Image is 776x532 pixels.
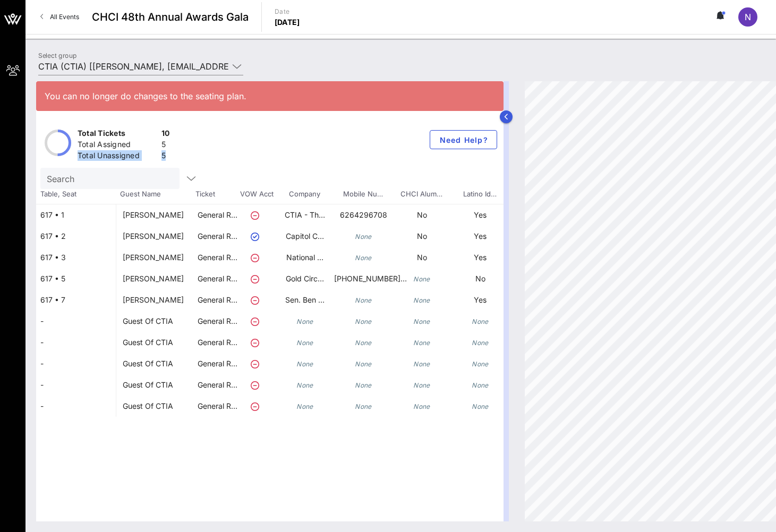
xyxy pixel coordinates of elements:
[195,189,238,200] span: Ticket
[196,247,238,268] p: General R…
[36,353,116,374] div: -
[334,189,392,200] span: Mobile Nu…
[196,332,238,353] p: General R…
[451,289,509,311] p: Yes
[393,204,451,226] p: No
[36,247,116,268] div: 617 • 3
[296,402,313,410] i: None
[275,189,334,200] span: Company
[413,275,430,283] i: None
[276,226,334,247] p: Capitol C…
[413,339,430,347] i: None
[451,204,509,226] p: Yes
[123,332,173,353] div: Guest Of CTIA
[334,204,393,226] p: 6264296708
[36,396,116,417] div: -
[196,353,238,374] p: General R…
[123,353,173,374] div: Guest Of CTIA
[472,360,489,368] i: None
[36,374,116,396] div: -
[78,150,157,164] div: Total Unassigned
[355,402,372,410] i: None
[355,381,372,389] i: None
[355,339,372,347] i: None
[355,254,372,262] i: None
[276,204,334,226] p: CTIA - Th…
[451,226,509,247] p: Yes
[36,332,116,353] div: -
[38,52,76,59] label: Select group
[393,226,451,247] p: No
[413,381,430,389] i: None
[196,289,238,311] p: General R…
[196,311,238,332] p: General R…
[355,233,372,241] i: None
[413,296,430,304] i: None
[92,9,249,25] span: CHCI 48th Annual Awards Gala
[430,130,497,149] button: Need Help?
[78,139,157,152] div: Total Assigned
[45,90,495,102] div: You can no longer do changes to the seating plan.
[392,189,450,200] span: CHCI Alum…
[472,402,489,410] i: None
[123,268,184,298] div: Matthew Eisenberg
[123,311,173,332] div: Guest Of CTIA
[738,7,757,27] div: N
[36,204,116,226] div: 617 • 1
[161,128,170,141] div: 10
[123,204,184,234] div: Chloe Rodriguez
[36,289,116,311] div: 617 • 7
[413,318,430,325] i: None
[123,289,184,319] div: Sophia Lizcano Allred
[276,268,334,289] p: Gold Circ…
[439,135,488,144] span: Need Help?
[36,268,116,289] div: 617 • 5
[745,12,751,22] span: N
[78,128,157,141] div: Total Tickets
[275,17,300,28] p: [DATE]
[196,374,238,396] p: General R…
[393,247,451,268] p: No
[123,247,184,277] div: Faith Rynda
[123,374,173,396] div: Guest Of CTIA
[196,268,238,289] p: General R…
[355,360,372,368] i: None
[50,13,79,21] span: All Events
[472,339,489,347] i: None
[355,296,372,304] i: None
[116,189,195,200] span: Guest Name
[413,360,430,368] i: None
[196,204,238,226] p: General R…
[196,226,238,247] p: General R…
[123,226,184,255] div: Norberto Salinas
[161,150,170,164] div: 5
[161,139,170,152] div: 5
[334,268,393,289] p: [PHONE_NUMBER]…
[296,360,313,368] i: None
[36,311,116,332] div: -
[296,318,313,325] i: None
[34,8,86,25] a: All Events
[275,6,300,17] p: Date
[413,402,430,410] i: None
[296,339,313,347] i: None
[451,247,509,268] p: Yes
[450,189,509,200] span: Latino Id…
[276,247,334,268] p: National …
[451,268,509,289] p: No
[472,381,489,389] i: None
[238,189,275,200] span: VOW Acct
[36,189,116,200] span: Table, Seat
[123,396,173,417] div: Guest Of CTIA
[472,318,489,325] i: None
[296,381,313,389] i: None
[355,318,372,325] i: None
[36,226,116,247] div: 617 • 2
[276,289,334,311] p: Sen. Ben …
[196,396,238,417] p: General R…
